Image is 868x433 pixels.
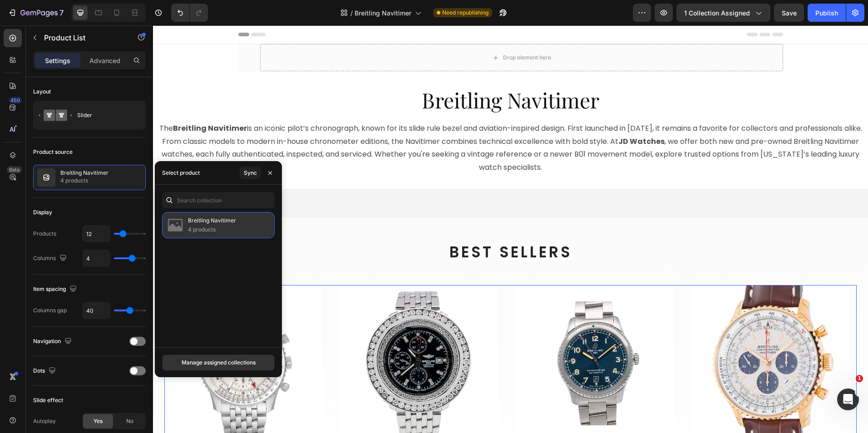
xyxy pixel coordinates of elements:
[37,168,55,187] img: collection feature img
[240,167,261,179] button: Sync
[153,25,868,433] iframe: Design area
[83,250,110,266] input: Auto
[162,169,200,177] div: Select product
[363,260,521,418] a: Breitling Navitimer A17315 41MM Blue Dial With Stainless Steel Oyster Bracelet
[808,4,846,22] button: Publish
[182,359,256,367] div: Manage assigned collections
[85,216,630,238] h2: BEST SELLERS
[33,365,58,377] div: Dots
[126,417,133,425] span: No
[33,283,79,295] div: Item spacing
[11,260,169,418] a: Breitling Navitimer World GMT A24322 Silver Dial Steel Mens Watch
[33,306,67,315] div: Columns gap
[94,417,103,425] span: Yes
[244,169,257,177] div: Sync
[11,260,169,418] img: Breitling Navitimer World GMT A24322 Silver Dial Steel Mens Watch-Breitling-JD Watches NY
[442,9,488,17] span: Need republishing
[171,4,208,22] div: Undo/Redo
[856,375,863,382] span: 1
[7,166,22,173] div: Beta
[89,56,120,65] p: Advanced
[29,172,105,182] div: Smart Search Bar & Filters
[837,389,859,410] iframe: Intercom live chat
[83,226,110,242] input: Auto
[350,29,398,36] div: Drop element here
[23,247,57,255] div: Product List
[77,105,133,126] div: Slider
[33,230,56,238] div: Products
[60,176,108,185] p: 4 products
[684,8,750,18] span: 1 collection assigned
[465,111,512,121] strong: JD Watches
[33,335,74,348] div: Navigation
[9,97,22,104] div: 450
[33,208,52,216] div: Display
[83,302,110,319] input: Auto
[45,56,70,65] p: Settings
[11,172,22,183] img: Smart%20Search%20Bar%20&%20Filters.png
[60,170,108,176] p: Breitling Navitimer
[20,98,94,108] strong: Breitling Navitimer
[676,4,770,22] button: 1 collection assigned
[162,192,275,208] input: Search collection
[815,8,838,18] div: Publish
[188,216,236,225] p: Breitling Navitimer
[33,396,63,404] div: Slide effect
[187,260,345,418] a: Breitling Navitimer World A24322 46MM Black Diamond Dial With 10.80 CT Diamonds
[782,9,797,17] span: Save
[33,148,73,156] div: Product source
[33,417,56,425] div: Autoplay
[363,260,521,418] img: Breitling Navitimer A17315 41MM Blue Dial With Stainless Steel Oyster Bracelet-Breitling-JD Watch...
[33,88,51,96] div: Layout
[4,167,112,189] button: Smart Search Bar & Filters
[188,225,236,234] p: 4 products
[166,216,184,234] img: collections
[44,32,121,43] p: Product List
[539,260,697,418] img: Breitling Navitimer RB0127121G1P1 46MM Silver Dial With Brown Leather Bracelet-Breitling-JD Watch...
[350,8,353,18] span: /
[355,8,411,18] span: Breitling Navitimer
[162,354,275,371] button: Manage assigned collections
[4,4,68,22] button: 7
[6,98,709,147] p: The is an iconic pilot’s chronograph, known for its slide rule bezel and aviation-inspired design...
[539,260,697,418] a: Breitling Navitimer RB0127121G1P1 46MM Silver Dial With Brown Leather Bracelet
[774,4,804,22] button: Save
[33,252,69,265] div: Columns
[59,7,64,18] p: 7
